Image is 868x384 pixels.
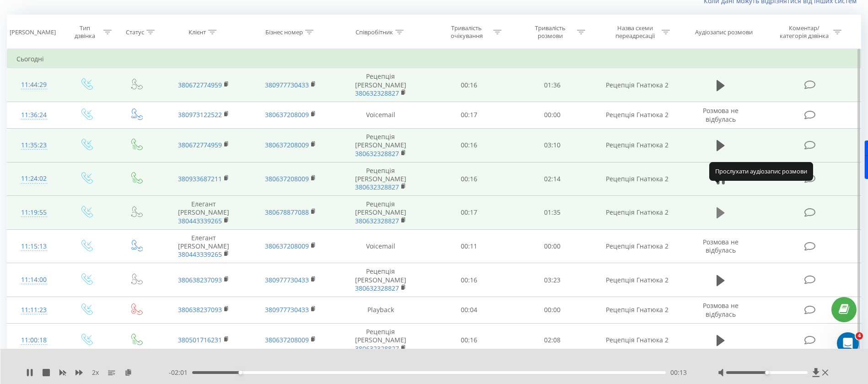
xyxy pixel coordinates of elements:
[178,174,222,183] a: 380933687211
[511,263,594,297] td: 03:23
[427,263,511,297] td: 00:16
[511,129,594,162] td: 03:10
[511,196,594,230] td: 01:35
[334,196,427,230] td: Рецепція [PERSON_NAME]
[765,371,769,374] div: Accessibility label
[427,229,511,263] td: 00:11
[594,162,680,196] td: Рецепція Гнатюка 2
[265,28,303,36] div: Бізнес номер
[178,335,222,344] a: 380501716231
[189,28,206,36] div: Клієнт
[856,332,863,340] span: 4
[594,129,680,162] td: Рецепція Гнатюка 2
[16,204,51,222] div: 11:19:55
[703,301,739,318] span: Розмова не відбулась
[356,28,393,36] div: Співробітник
[355,216,399,225] a: 380632328827
[703,238,739,254] span: Розмова не відбулась
[777,24,831,40] div: Коментар/категорія дзвінка
[334,129,427,162] td: Рецепція [PERSON_NAME]
[16,136,51,154] div: 11:35:23
[169,368,192,377] span: - 02:01
[16,331,51,349] div: 11:00:18
[334,162,427,196] td: Рецепція [PERSON_NAME]
[265,305,309,314] a: 380977730433
[265,242,309,250] a: 380637208009
[594,297,680,323] td: Рецепція Гнатюка 2
[670,368,687,377] span: 00:13
[355,149,399,158] a: 380632328827
[178,110,222,119] a: 380973122522
[355,284,399,292] a: 380632328827
[16,76,51,94] div: 11:44:29
[610,24,659,40] div: Назва схеми переадресації
[265,110,309,119] a: 380637208009
[511,162,594,196] td: 02:14
[178,276,222,284] a: 380638237093
[594,196,680,230] td: Рецепція Гнатюка 2
[427,162,511,196] td: 00:16
[526,24,575,40] div: Тривалість розмови
[178,216,222,225] a: 380443339265
[265,174,309,183] a: 380637208009
[334,102,427,128] td: Voicemail
[703,106,739,123] span: Розмова не відбулась
[511,324,594,357] td: 02:08
[334,324,427,357] td: Рецепція [PERSON_NAME]
[69,24,101,40] div: Тип дзвінка
[16,170,51,188] div: 11:24:02
[334,297,427,323] td: Playback
[10,28,56,36] div: [PERSON_NAME]
[178,81,222,89] a: 380672774959
[238,371,242,374] div: Accessibility label
[126,28,144,36] div: Статус
[178,141,222,149] a: 380672774959
[265,81,309,89] a: 380977730433
[355,344,399,353] a: 380632328827
[511,68,594,102] td: 01:36
[695,28,753,36] div: Аудіозапис розмови
[511,297,594,323] td: 00:00
[594,102,680,128] td: Рецепція Гнатюка 2
[594,263,680,297] td: Рецепція Гнатюка 2
[594,68,680,102] td: Рецепція Гнатюка 2
[427,68,511,102] td: 00:16
[265,276,309,284] a: 380977730433
[355,183,399,191] a: 380632328827
[92,368,99,377] span: 2 x
[16,238,51,255] div: 11:15:13
[178,305,222,314] a: 380638237093
[334,229,427,263] td: Voicemail
[427,297,511,323] td: 00:04
[334,68,427,102] td: Рецепція [PERSON_NAME]
[442,24,491,40] div: Тривалість очікування
[7,50,861,68] td: Сьогодні
[161,196,247,230] td: Елегант [PERSON_NAME]
[16,271,51,289] div: 11:14:00
[594,324,680,357] td: Рецепція Гнатюка 2
[427,324,511,357] td: 00:16
[161,229,247,263] td: Елегант [PERSON_NAME]
[265,335,309,344] a: 380637208009
[178,250,222,259] a: 380443339265
[265,141,309,149] a: 380637208009
[16,301,51,319] div: 11:11:23
[511,229,594,263] td: 00:00
[355,89,399,97] a: 380632328827
[427,129,511,162] td: 00:16
[334,263,427,297] td: Рецепція [PERSON_NAME]
[427,102,511,128] td: 00:17
[837,332,859,354] iframe: Intercom live chat
[511,102,594,128] td: 00:00
[427,196,511,230] td: 00:17
[594,229,680,263] td: Рецепція Гнатюка 2
[16,106,51,124] div: 11:36:24
[709,162,813,180] div: Прослухати аудіозапис розмови
[265,208,309,216] a: 380678877088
